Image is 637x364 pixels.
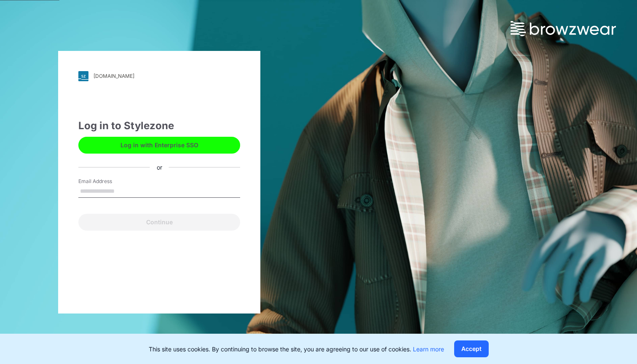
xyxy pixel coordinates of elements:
button: Log in with Enterprise SSO [78,137,240,154]
div: Log in to Stylezone [78,118,240,133]
button: Accept [454,340,489,357]
a: Learn more [413,345,444,353]
p: This site uses cookies. By continuing to browse the site, you are agreeing to our use of cookies. [149,345,444,353]
img: browzwear-logo.73288ffb.svg [511,21,616,36]
label: Email Address [78,178,137,185]
div: [DOMAIN_NAME] [94,73,134,79]
div: or [150,163,169,172]
img: svg+xml;base64,PHN2ZyB3aWR0aD0iMjgiIGhlaWdodD0iMjgiIHZpZXdCb3g9IjAgMCAyOCAyOCIgZmlsbD0ibm9uZSIgeG... [78,71,88,81]
a: [DOMAIN_NAME] [78,71,240,81]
